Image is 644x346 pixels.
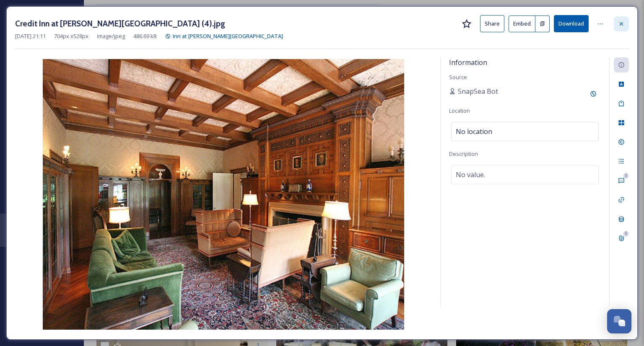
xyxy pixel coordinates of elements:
span: Source [449,73,467,81]
span: [DATE] 21:11 [15,32,46,40]
button: Download [554,15,589,32]
span: 486.69 kB [133,32,157,40]
div: 0 [623,231,629,237]
span: Inn at [PERSON_NAME][GEOGRAPHIC_DATA] [173,32,283,40]
span: Information [449,58,487,67]
button: Embed [509,15,535,32]
h3: Credit Inn at [PERSON_NAME][GEOGRAPHIC_DATA] (4).jpg [15,18,225,30]
span: Location [449,107,470,114]
button: Share [480,15,504,32]
div: 0 [623,173,629,179]
img: local4-18614-Credit%20Inn%20at%20Irwin%20Gardens%20%284%29.jpg.jpg [15,59,432,330]
span: image/jpeg [97,32,125,40]
button: Open Chat [607,309,631,333]
span: SnapSea Bot [458,86,498,96]
span: No location [456,127,492,137]
span: Description [449,150,478,158]
span: No value. [456,170,485,180]
span: 704 px x 528 px [54,32,88,40]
